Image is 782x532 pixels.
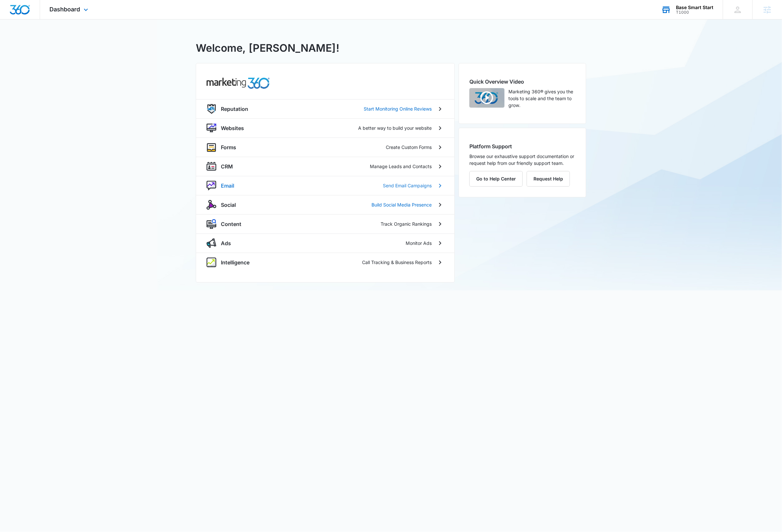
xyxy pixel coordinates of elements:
p: Intelligence [221,259,249,266]
a: nurtureEmailSend Email Campaigns [196,176,454,195]
img: social [207,200,216,210]
img: reputation [207,104,216,114]
p: Forms [221,143,236,151]
button: Go to Help Center [469,171,523,187]
p: Marketing 360® gives you the tools to scale and the team to grow. [508,88,575,109]
img: ads [207,238,216,248]
div: account name [676,5,713,10]
a: Request Help [527,176,570,181]
p: Call Tracking & Business Reports [362,259,432,266]
a: crmCRMManage Leads and Contacts [196,157,454,176]
p: Start Monitoring Online Reviews [364,105,432,112]
img: intelligence [207,258,216,267]
button: Request Help [527,171,570,187]
p: Manage Leads and Contacts [370,163,432,170]
p: Ads [221,239,231,247]
h2: Quick Overview Video [469,78,575,86]
img: forms [207,142,216,152]
p: Monitor Ads [406,240,432,246]
a: websiteWebsitesA better way to build your website [196,118,454,138]
p: Reputation [221,105,248,113]
p: Track Organic Rankings [381,220,432,227]
p: Content [221,220,241,228]
span: Dashboard [50,6,80,13]
img: website [207,123,216,133]
h1: Welcome, [PERSON_NAME]! [196,40,339,56]
img: crm [207,162,216,171]
p: CRM [221,163,233,170]
a: intelligenceIntelligenceCall Tracking & Business Reports [196,253,454,272]
img: nurture [207,181,216,191]
p: Build Social Media Presence [371,201,432,208]
a: socialSocialBuild Social Media Presence [196,195,454,214]
p: Websites [221,124,244,132]
p: Create Custom Forms [386,144,432,151]
p: Browse our exhaustive support documentation or request help from our friendly support team. [469,153,575,166]
a: reputationReputationStart Monitoring Online Reviews [196,99,454,118]
p: Social [221,201,236,209]
a: Go to Help Center [469,176,527,181]
img: common.products.marketing.title [207,78,270,89]
img: content [207,219,216,229]
p: Send Email Campaigns [383,182,432,189]
div: account id [676,10,713,15]
p: Email [221,182,234,190]
img: Quick Overview Video [469,88,505,108]
a: adsAdsMonitor Ads [196,233,454,253]
a: contentContentTrack Organic Rankings [196,214,454,233]
a: formsFormsCreate Custom Forms [196,138,454,157]
h2: Platform Support [469,142,575,150]
p: A better way to build your website [358,125,432,131]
